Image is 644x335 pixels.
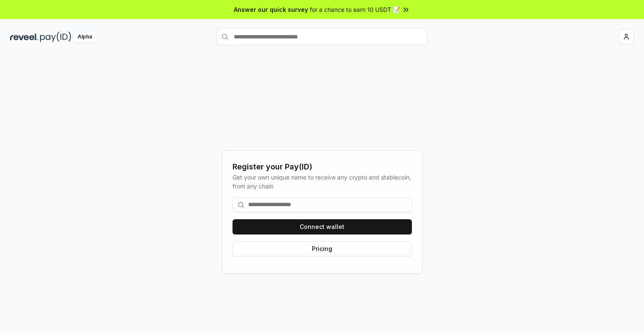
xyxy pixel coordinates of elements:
button: Pricing [233,241,412,256]
div: Get your own unique name to receive any crypto and stablecoin, from any chain [233,173,412,191]
div: Register your Pay(ID) [233,161,412,173]
img: reveel_dark [10,32,38,42]
span: for a chance to earn 10 USDT 📝 [310,5,400,14]
div: Alpha [73,32,97,42]
img: pay_id [40,32,71,42]
span: Answer our quick survey [234,5,308,14]
button: Connect wallet [233,219,412,234]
